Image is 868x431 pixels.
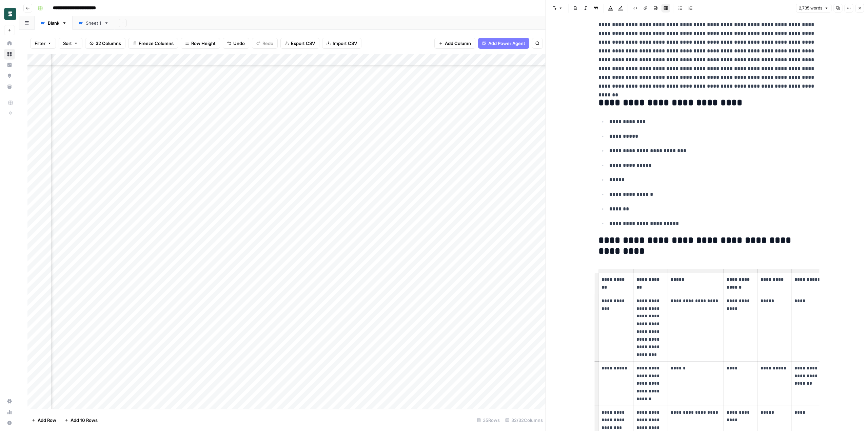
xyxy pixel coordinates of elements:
img: Borderless Logo [4,8,16,20]
button: Freeze Columns [128,38,178,49]
span: Row Height [191,40,216,47]
button: 32 Columns [85,38,125,49]
span: Sort [63,40,72,47]
div: Sheet 1 [86,20,101,26]
div: 35 Rows [474,415,502,426]
button: Add 10 Rows [60,415,102,426]
button: Undo [223,38,249,49]
span: Redo [262,40,273,47]
a: Sheet 1 [73,16,115,30]
span: Add Column [445,40,471,47]
a: Browse [4,49,15,60]
div: Blank [48,20,59,26]
a: Insights [4,60,15,70]
button: 2,735 words [796,4,831,13]
a: Usage [4,407,15,417]
a: Blank [35,16,73,30]
span: Filter [35,40,45,47]
button: Filter [30,38,56,49]
button: Redo [252,38,278,49]
a: Home [4,38,15,49]
button: Import CSV [322,38,361,49]
button: Workspace: Borderless [4,5,15,22]
a: Opportunities [4,70,15,81]
span: 2,735 words [799,5,822,11]
span: Export CSV [291,40,315,47]
span: Freeze Columns [139,40,174,47]
button: Row Height [181,38,220,49]
a: Your Data [4,81,15,92]
span: Import CSV [333,40,357,47]
button: Add Row [27,415,60,426]
span: Undo [233,40,245,47]
a: Settings [4,396,15,407]
button: Export CSV [280,38,319,49]
button: Sort [59,38,82,49]
span: Add Power Agent [488,40,525,47]
button: Add Power Agent [478,38,529,49]
span: Add Row [38,417,56,424]
span: 32 Columns [96,40,121,47]
span: Add 10 Rows [71,417,98,424]
button: Add Column [434,38,475,49]
div: 32/32 Columns [502,415,546,426]
button: Help + Support [4,417,15,428]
